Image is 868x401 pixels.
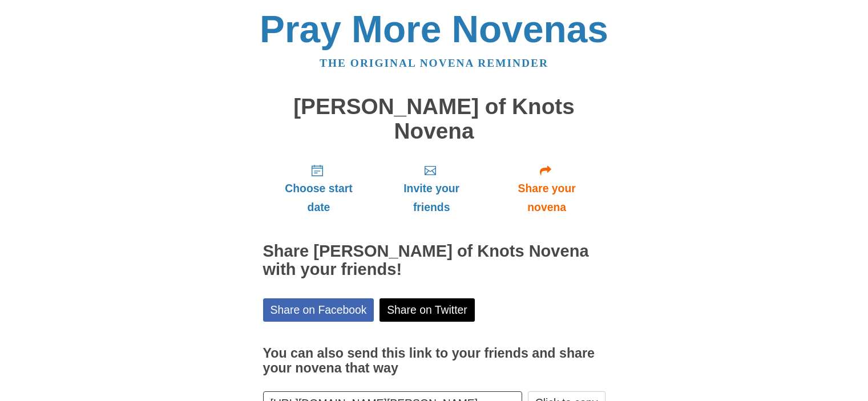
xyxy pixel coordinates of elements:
[263,242,605,279] h2: Share [PERSON_NAME] of Knots Novena with your friends!
[263,155,375,222] a: Choose start date
[263,298,374,322] a: Share on Facebook
[260,8,608,50] a: Pray More Novenas
[274,179,364,217] span: Choose start date
[263,346,605,375] h3: You can also send this link to your friends and share your novena that way
[380,298,475,322] a: Share on Twitter
[374,155,488,222] a: Invite your friends
[320,57,548,69] a: The original novena reminder
[500,179,594,217] span: Share your novena
[488,155,605,222] a: Share your novena
[386,179,477,217] span: Invite your friends
[263,95,605,143] h1: [PERSON_NAME] of Knots Novena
